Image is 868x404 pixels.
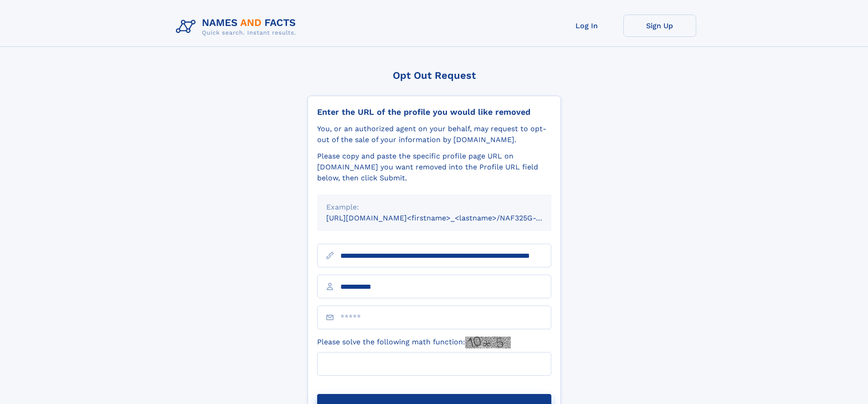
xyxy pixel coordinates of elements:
[550,15,623,37] a: Log In
[317,123,551,145] div: You, or an authorized agent on your behalf, may request to opt-out of the sale of your informatio...
[172,15,303,39] img: Logo Names and Facts
[326,214,569,222] small: [URL][DOMAIN_NAME]<firstname>_<lastname>/NAF325G-xxxxxxxx
[317,107,551,117] div: Enter the URL of the profile you would like removed
[308,70,561,81] div: Opt Out Request
[317,151,551,184] div: Please copy and paste the specific profile page URL on [DOMAIN_NAME] you want removed into the Pr...
[317,337,511,348] label: Please solve the following math function:
[326,202,542,213] div: Example:
[623,15,696,37] a: Sign Up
